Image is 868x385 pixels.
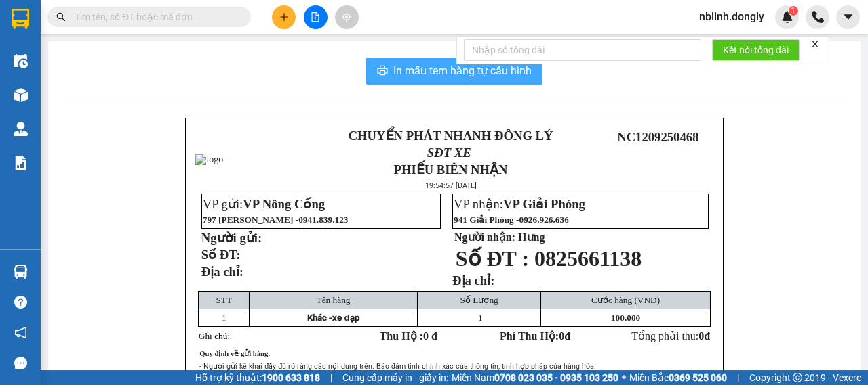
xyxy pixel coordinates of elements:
sup: 1 [789,6,798,16]
span: NC1209250468 [617,130,698,144]
span: đ [704,330,710,342]
strong: Số ĐT: [201,248,241,262]
img: logo-vxr [12,9,29,29]
span: 19:54:57 [DATE] [425,181,477,190]
img: warehouse-icon [14,88,28,102]
button: caret-down [836,5,860,29]
span: plus [279,12,289,22]
span: xe đạp [332,313,359,323]
span: VP nhận: [454,197,585,211]
span: Kết nối tổng đài [723,43,789,58]
span: SĐT XE [47,58,92,72]
strong: CHUYỂN PHÁT NHANH ĐÔNG LÝ [349,129,553,143]
input: Nhập số tổng đài [464,39,701,61]
span: VP gửi: [203,197,325,211]
span: | [330,370,332,385]
span: nblinh.dongly [688,8,775,25]
span: Cung cấp máy in - giấy in: [342,370,448,385]
span: Số Lượng [460,295,498,305]
input: Tìm tên, số ĐT hoặc mã đơn [75,9,235,24]
strong: PHIẾU BIÊN NHẬN [34,74,108,104]
span: Hưng [518,231,545,243]
img: phone-icon [812,11,824,23]
span: 1 [222,313,226,323]
span: close [810,39,820,49]
strong: Địa chỉ: [452,273,494,288]
span: Ghi chú: [199,331,230,341]
span: 0 [559,330,564,342]
strong: 0708 023 035 - 0935 103 250 [494,372,618,383]
strong: 0369 525 060 [669,372,727,383]
span: message [14,357,27,369]
span: caret-down [842,11,854,23]
strong: CHUYỂN PHÁT NHANH ĐÔNG LÝ [28,11,114,55]
span: copyright [793,373,802,382]
img: warehouse-icon [14,122,28,136]
strong: Người gửi: [201,231,262,245]
span: ⚪️ [622,375,626,380]
span: Cước hàng (VNĐ) [591,295,660,305]
span: 100.000 [611,313,640,323]
span: file-add [311,12,320,22]
span: aim [342,12,351,22]
button: aim [335,5,359,29]
strong: Người nhận: [454,231,515,243]
span: NC1209250468 [115,55,197,69]
span: Hỗ trợ kỹ thuật: [195,370,320,385]
span: 0941.839.123 [298,214,348,225]
span: Số ĐT : [456,246,529,271]
strong: Phí Thu Hộ: đ [500,330,570,342]
span: 0825661138 [534,246,642,271]
span: Khác - [307,313,332,323]
span: : [268,350,270,357]
strong: Địa chỉ: [201,265,243,279]
span: Miền Bắc [629,370,727,385]
strong: Thu Hộ : [380,330,437,342]
span: 797 [PERSON_NAME] - [203,214,349,225]
img: solution-icon [14,156,28,170]
span: 1 [478,313,483,323]
span: | [737,370,739,385]
span: 0 đ [423,330,437,342]
img: logo [195,154,223,165]
span: 1 [791,6,795,16]
button: file-add [304,5,328,29]
span: 941 Giải Phóng - [454,214,569,225]
img: icon-new-feature [781,11,793,23]
span: Tên hàng [317,295,351,305]
button: Kết nối tổng đài [712,39,800,61]
img: warehouse-icon [14,265,28,279]
strong: PHIẾU BIÊN NHẬN [394,162,508,177]
span: In mẫu tem hàng tự cấu hình [393,62,532,79]
span: SĐT XE [427,145,471,160]
img: logo [7,39,27,87]
span: Quy định về gửi hàng [199,350,268,357]
button: printerIn mẫu tem hàng tự cấu hình [366,58,542,85]
span: Miền Nam [452,370,618,385]
span: VP Nông Cống [243,197,325,211]
span: search [56,12,66,22]
span: question-circle [14,296,27,309]
span: notification [14,326,27,339]
span: 0926.926.636 [519,214,569,225]
img: qr-code [636,147,679,190]
img: warehouse-icon [14,54,28,68]
button: plus [272,5,296,29]
span: printer [377,65,388,78]
strong: 1900 633 818 [262,372,320,383]
span: VP Giải Phóng [503,197,585,211]
span: 0 [698,330,704,342]
span: Tổng phải thu: [631,330,710,342]
span: - Người gửi kê khai đầy đủ rõ ràng các nội dung trên. Bảo đảm tính chính xác của thông tin, tính ... [199,362,596,371]
span: STT [216,295,232,305]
